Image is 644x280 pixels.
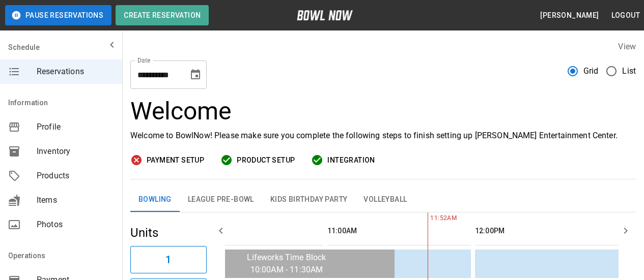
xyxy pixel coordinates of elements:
span: Inventory [37,145,114,158]
button: League Pre-Bowl [180,188,262,212]
th: 10:00AM [180,216,323,245]
h3: Welcome [130,97,636,126]
h5: Units [130,225,207,241]
span: Reservations [37,66,114,78]
th: 12:00PM [475,216,619,245]
div: inventory tabs [130,188,636,212]
span: Grid [583,65,599,77]
th: 11:00AM [327,216,471,245]
span: Product Setup [237,154,295,167]
span: Profile [37,121,114,133]
button: Kids Birthday Party [262,188,356,212]
span: Items [37,194,114,206]
button: 1 [130,246,207,273]
button: Pause Reservations [5,5,111,25]
h6: 1 [165,252,171,268]
button: Bowling [130,188,180,212]
span: Integration [327,154,375,167]
button: [PERSON_NAME] [536,6,603,25]
button: Logout [607,6,644,25]
span: List [622,65,636,77]
button: Choose date, selected date is Sep 22, 2025 [185,65,206,85]
p: Welcome to BowlNow! Please make sure you complete the following steps to finish setting up [PERSO... [130,130,636,142]
span: 11:52AM [428,213,430,224]
span: Photos [37,219,114,231]
button: Create Reservation [116,5,209,25]
img: logo [297,10,353,20]
label: View [618,42,636,51]
span: Payment Setup [147,154,204,167]
span: Products [37,170,114,182]
button: Volleyball [355,188,415,212]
